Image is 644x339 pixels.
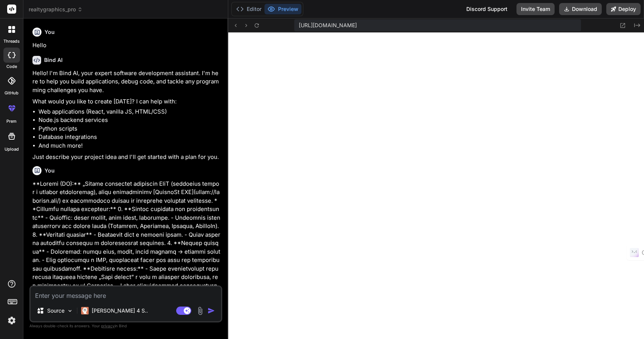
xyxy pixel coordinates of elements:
[29,6,83,13] span: realtygraphics_pro
[38,108,221,116] li: Web applications (React, vanilla JS, HTML/CSS)
[299,22,357,29] span: [URL][DOMAIN_NAME]
[45,167,55,174] h6: You
[6,118,17,125] label: prem
[29,322,222,330] p: Always double-check its answers. Your in Bind
[67,308,73,314] img: Pick Models
[5,90,18,96] label: GitHub
[264,4,301,14] button: Preview
[32,97,221,106] p: What would you like to create [DATE]? I can help with:
[516,3,555,15] button: Invite Team
[5,146,19,153] label: Upload
[207,307,215,314] img: icon
[462,3,512,15] div: Discord Support
[38,142,221,150] li: And much more!
[606,3,641,15] button: Deploy
[196,307,204,315] img: attachment
[38,125,221,133] li: Python scripts
[38,133,221,142] li: Database integrations
[32,69,221,95] p: Hello! I'm Bind AI, your expert software development assistant. I'm here to help you build applic...
[45,28,55,36] h6: You
[228,32,644,339] iframe: Preview
[6,63,17,70] label: code
[32,41,221,50] p: Hello
[3,38,20,45] label: threads
[101,324,115,328] span: privacy
[92,307,148,314] p: [PERSON_NAME] 4 S..
[559,3,602,15] button: Download
[233,4,264,14] button: Editor
[5,314,18,327] img: settings
[81,307,89,314] img: Claude 4 Sonnet
[32,153,221,162] p: Just describe your project idea and I'll get started with a plan for you.
[38,116,221,125] li: Node.js backend services
[44,56,63,64] h6: Bind AI
[47,307,65,314] p: Source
